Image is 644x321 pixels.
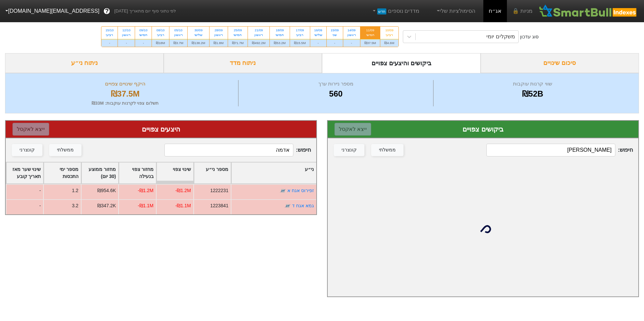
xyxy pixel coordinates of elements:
[364,33,376,37] div: חמישי
[334,123,371,136] button: ייצא לאקסל
[14,100,236,107] div: תשלום צפוי לקרנות עוקבות : ₪33M
[169,39,187,47] div: ₪3.7M
[380,39,398,47] div: ₪4.6M
[435,80,630,88] div: שווי קרנות עוקבות
[292,203,314,208] a: גמא אגח ד
[481,53,639,73] div: סיכום שינויים
[314,33,322,37] div: שלישי
[252,28,265,33] div: 21/09
[72,187,78,194] div: 1.2
[486,144,615,156] input: 560 רשומות...
[164,144,293,156] input: 2 רשומות...
[175,187,191,194] div: -₪1.2M
[232,33,244,37] div: חמישי
[12,144,42,156] button: קונצרני
[156,28,165,33] div: 08/10
[12,123,49,136] button: ייצא לאקסל
[6,199,43,214] div: -
[433,4,478,18] a: הסימולציות שלי
[72,202,78,209] div: 3.2
[384,28,394,33] div: 10/09
[334,124,632,134] div: ביקושים צפויים
[6,184,43,199] div: -
[118,39,135,47] div: -
[152,39,169,47] div: ₪18M
[20,146,35,154] div: קונצרני
[210,39,227,47] div: ₪1.8M
[44,163,80,183] div: Toggle SortBy
[248,39,269,47] div: ₪492.2M
[5,53,164,73] div: ניתוח ני״ע
[274,33,286,37] div: חמישי
[294,33,306,37] div: רביעי
[287,188,314,193] a: זפירוס אגח א
[228,39,248,47] div: ₪71.7M
[122,33,131,37] div: ראשון
[377,8,386,14] span: חדש
[331,28,339,33] div: 15/09
[343,39,360,47] div: -
[164,144,311,156] span: חיפוש :
[231,163,316,183] div: Toggle SortBy
[314,28,322,33] div: 16/09
[368,4,422,18] a: מדדים נוספיםחדש
[384,33,394,37] div: רביעי
[331,33,339,37] div: שני
[138,202,154,209] div: -₪1.1M
[520,33,539,40] div: סוג עדכון
[157,163,193,183] div: Toggle SortBy
[360,39,380,47] div: ₪37.5M
[164,53,322,73] div: ניתוח מדד
[114,8,176,14] span: לפי נתוני סוף יום מתאריך [DATE]
[188,39,209,47] div: ₪138.2M
[173,33,183,37] div: ראשון
[210,187,228,194] div: 1222231
[105,33,114,37] div: רביעי
[371,144,404,156] button: ממשלתי
[122,28,131,33] div: 12/10
[294,28,306,33] div: 17/09
[156,33,165,37] div: רביעי
[342,146,357,154] div: קונצרני
[101,39,118,47] div: -
[210,202,228,209] div: 1223841
[97,187,116,194] div: ₪954.6K
[192,28,205,33] div: 30/09
[475,221,491,237] img: loading...
[6,163,43,183] div: Toggle SortBy
[12,124,310,134] div: היצעים צפויים
[347,33,356,37] div: ראשון
[435,88,630,100] div: ₪52B
[105,28,114,33] div: 15/10
[138,187,154,194] div: -₪1.2M
[139,33,148,37] div: חמישי
[347,28,356,33] div: 14/09
[173,28,183,33] div: 05/10
[310,39,326,47] div: -
[322,53,481,73] div: ביקושים והיצעים צפויים
[379,146,396,154] div: ממשלתי
[334,144,364,156] button: קונצרני
[82,163,118,183] div: Toggle SortBy
[252,33,265,37] div: ראשון
[214,33,223,37] div: ראשון
[538,4,639,18] img: SmartBull
[14,80,236,88] div: היקף שינויים צפויים
[280,187,286,194] img: tase link
[14,88,236,100] div: ₪37.5M
[284,203,291,209] img: tase link
[119,163,156,183] div: Toggle SortBy
[486,144,633,156] span: חיפוש :
[49,144,82,156] button: ממשלתי
[194,163,231,183] div: Toggle SortBy
[240,88,431,100] div: 560
[214,28,223,33] div: 28/09
[270,39,290,47] div: ₪53.2M
[135,39,152,47] div: -
[57,146,74,154] div: ממשלתי
[364,28,376,33] div: 11/09
[175,202,191,209] div: -₪1.1M
[97,202,116,209] div: ₪347.2K
[327,39,343,47] div: -
[290,39,310,47] div: ₪15.5M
